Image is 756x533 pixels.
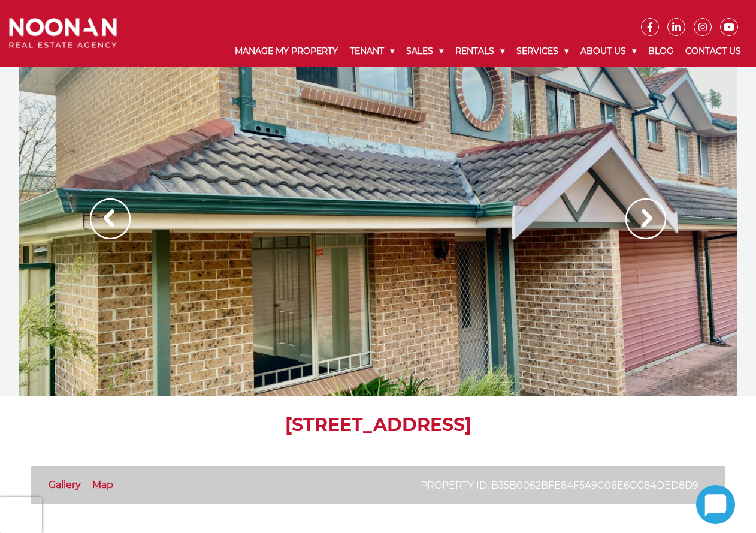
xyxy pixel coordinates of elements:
[510,36,574,67] a: Services
[679,36,747,67] a: Contact Us
[49,479,81,490] a: Gallery
[400,36,449,67] a: Sales
[421,478,698,493] p: Property ID: b35b0062bfe84f5a9c06e6cc84ded8d9
[92,479,113,490] a: Map
[574,36,642,67] a: About Us
[625,198,666,239] img: Arrow slider
[229,36,344,67] a: Manage My Property
[31,414,725,436] h1: [STREET_ADDRESS]
[344,36,400,67] a: Tenant
[449,36,510,67] a: Rentals
[9,18,117,48] img: Noonan Real Estate Agency
[90,198,131,239] img: Arrow slider
[642,36,679,67] a: Blog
